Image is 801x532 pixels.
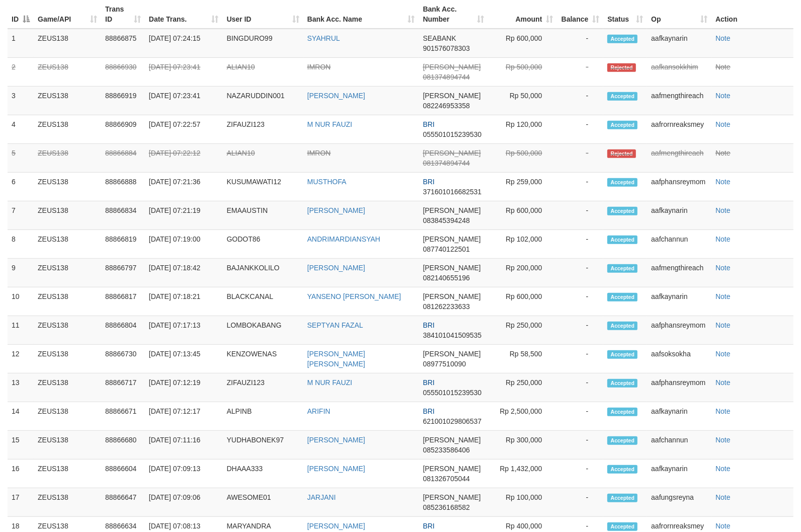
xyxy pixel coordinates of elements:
[307,436,365,444] a: [PERSON_NAME]
[423,465,481,473] span: [PERSON_NAME]
[101,29,145,58] td: 88866875
[101,488,145,517] td: 88866647
[8,431,34,460] td: 15
[647,287,711,316] td: aafkaynarin
[8,144,34,173] td: 5
[488,460,557,488] td: Rp 1,432,000
[557,115,603,144] td: -
[8,230,34,259] td: 8
[488,115,557,144] td: Rp 120,000
[8,345,34,373] td: 12
[423,436,481,444] span: [PERSON_NAME]
[145,373,223,402] td: [DATE] 07:12:19
[557,316,603,345] td: -
[423,44,470,52] span: Copy 901576078303 to clipboard
[423,350,481,358] span: [PERSON_NAME]
[145,201,223,230] td: [DATE] 07:21:19
[223,201,303,230] td: EMAAUSTIN
[423,493,481,501] span: [PERSON_NAME]
[647,230,711,259] td: aafchannun
[223,345,303,373] td: KENZOWENAS
[307,522,365,530] a: [PERSON_NAME]
[715,436,731,444] a: Note
[647,173,711,201] td: aafphansreymom
[307,493,336,501] a: JARJANI
[715,350,731,358] a: Note
[307,264,365,272] a: [PERSON_NAME]
[647,201,711,230] td: aafkaynarin
[423,389,482,397] span: Copy 055501015239530 to clipboard
[101,201,145,230] td: 88866834
[101,373,145,402] td: 88866717
[488,431,557,460] td: Rp 300,000
[223,115,303,144] td: ZIFAUZI123
[34,29,101,58] td: ZEUS138
[307,465,365,473] a: [PERSON_NAME]
[101,316,145,345] td: 88866804
[607,92,637,101] span: Accepted
[223,316,303,345] td: LOMBOKABANG
[223,87,303,115] td: NAZARUDDIN001
[423,73,470,81] span: Copy 081374894744 to clipboard
[423,292,481,300] span: [PERSON_NAME]
[8,58,34,87] td: 2
[307,120,352,128] a: M NUR FAUZI
[223,144,303,173] td: ALIAN10
[557,345,603,373] td: -
[423,378,435,387] span: BRI
[423,149,481,157] span: [PERSON_NAME]
[647,115,711,144] td: aafrornreaksmey
[8,460,34,488] td: 16
[307,34,340,42] a: SYAHRUL
[557,173,603,201] td: -
[101,259,145,287] td: 88866797
[488,373,557,402] td: Rp 250,000
[101,431,145,460] td: 88866680
[488,402,557,431] td: Rp 2,500,000
[145,144,223,173] td: [DATE] 07:22:12
[423,475,470,483] span: Copy 081326705044 to clipboard
[647,259,711,287] td: aafmengthireach
[607,322,637,330] span: Accepted
[307,206,365,214] a: [PERSON_NAME]
[307,350,365,368] a: [PERSON_NAME] [PERSON_NAME]
[34,58,101,87] td: ZEUS138
[223,58,303,87] td: ALIAN10
[557,230,603,259] td: -
[34,201,101,230] td: ZEUS138
[423,188,482,196] span: Copy 371601016682531 to clipboard
[307,178,347,186] a: MUSTHOFA
[488,173,557,201] td: Rp 259,000
[101,173,145,201] td: 88866888
[488,287,557,316] td: Rp 600,000
[423,264,481,272] span: [PERSON_NAME]
[488,230,557,259] td: Rp 102,000
[423,417,482,425] span: Copy 621001029806537 to clipboard
[423,206,481,214] span: [PERSON_NAME]
[101,230,145,259] td: 88866819
[607,350,637,359] span: Accepted
[488,259,557,287] td: Rp 200,000
[423,178,435,186] span: BRI
[715,178,731,186] a: Note
[423,235,481,243] span: [PERSON_NAME]
[34,287,101,316] td: ZEUS138
[307,407,331,415] a: ARIFIN
[715,235,731,243] a: Note
[557,58,603,87] td: -
[145,316,223,345] td: [DATE] 07:17:13
[607,35,637,43] span: Accepted
[223,230,303,259] td: GODOT86
[223,287,303,316] td: BLACKCANAL
[101,144,145,173] td: 88866884
[423,130,482,138] span: Copy 055501015239530 to clipboard
[607,522,637,531] span: Accepted
[423,63,481,71] span: [PERSON_NAME]
[607,63,635,72] span: Rejected
[34,115,101,144] td: ZEUS138
[423,102,470,110] span: Copy 082246953358 to clipboard
[145,173,223,201] td: [DATE] 07:21:36
[101,287,145,316] td: 88866817
[145,488,223,517] td: [DATE] 07:09:06
[34,402,101,431] td: ZEUS138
